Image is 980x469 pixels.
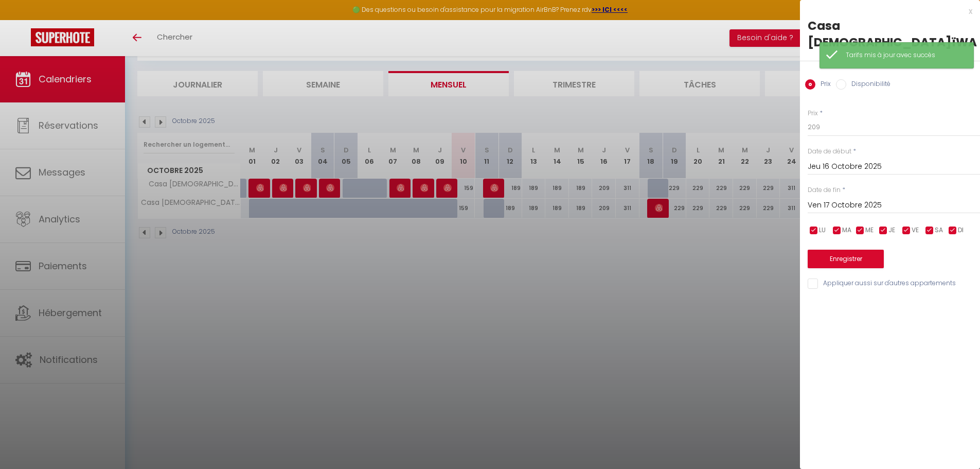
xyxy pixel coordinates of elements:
[888,225,895,235] span: JE
[808,109,818,118] label: Prix
[842,225,851,235] span: MA
[808,147,851,157] label: Date de début
[815,79,831,91] label: Prix
[958,225,964,235] span: DI
[819,225,826,235] span: LU
[808,18,972,50] div: Casa [DEMOGRAPHIC_DATA]ïWA
[846,79,890,91] label: Disponibilité
[846,50,963,60] div: Tarifs mis à jour avec succès
[800,5,972,18] div: x
[808,185,841,195] label: Date de fin
[808,250,884,268] button: Enregistrer
[935,225,943,235] span: SA
[865,225,874,235] span: ME
[912,225,919,235] span: VE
